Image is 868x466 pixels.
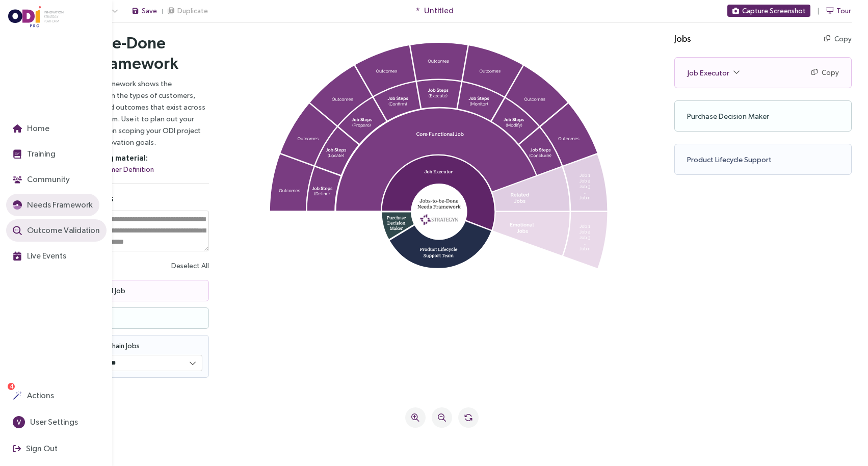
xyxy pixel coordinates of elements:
span: Untitled [424,4,454,17]
span: Outcome Validation [25,224,100,237]
img: Actions [13,391,22,400]
span: Community [25,173,70,186]
button: Sign Out [6,437,64,460]
span: Core Functional Job [35,262,97,270]
button: Needs Framework [6,194,99,216]
img: Outcome Validation [13,226,22,235]
span: 4 [10,383,13,390]
span: User Settings [28,416,78,428]
button: Live Events [6,245,73,267]
button: VUser Settings [6,411,85,433]
button: Deselect All [143,235,180,247]
span: Training [25,147,56,160]
button: Copy [796,10,823,18]
img: Community [13,175,22,184]
span: Live Events [25,249,66,262]
span: Sign Out [24,442,58,455]
button: Duplicate [167,5,208,17]
span: Consumption Chain Jobs [35,317,111,325]
span: V [17,416,21,428]
img: ODIpro [8,6,64,28]
button: Training [6,143,62,165]
span: Needs Framework [25,198,93,211]
button: Home [6,117,56,140]
span: Capture Screenshot [742,5,806,16]
span: Home [25,122,49,135]
button: Community [6,168,76,191]
span: Job Executor [659,42,711,54]
span: Save [142,5,157,16]
h4: Jobs [646,8,663,20]
button: Copy [783,42,810,54]
iframe: Needs Framework [29,24,868,455]
span: Financial Job [35,290,73,298]
button: Outcome Validation [6,219,107,242]
img: JTBD Needs Framework [13,200,22,210]
button: Tour [826,5,852,17]
img: Training [13,149,22,159]
img: Live Events [13,251,22,261]
span: Actions [25,389,54,402]
sup: 4 [8,383,15,390]
button: Save [131,5,157,17]
span: Tour [836,5,851,16]
button: Capture Screenshot [727,5,810,17]
button: Actions [6,384,61,407]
